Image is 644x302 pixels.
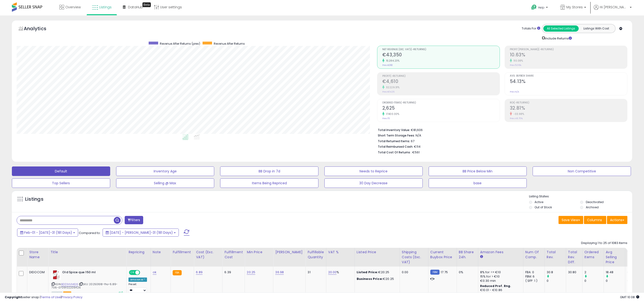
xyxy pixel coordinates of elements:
div: Total Rev. Diff. [568,250,580,265]
strong: Copyright [5,295,22,299]
span: €561 [412,150,420,155]
p: Listing States: [529,194,632,199]
button: Inventory Age [116,166,214,176]
div: FBA: 0 [525,270,541,274]
button: All Selected Listings [543,25,579,32]
a: 20.00 [328,270,337,275]
small: 32229.31% [384,86,400,89]
span: DataHub [128,5,143,10]
div: 0 [547,279,566,283]
div: 30.8 [547,270,566,274]
div: Title [50,250,124,255]
button: Columns [584,216,606,224]
span: 67 [411,139,414,143]
span: €114 [414,144,421,149]
button: BB Drop in 7d [220,166,318,176]
div: DIDOCOM [29,270,45,274]
small: Prev: 15 [382,117,390,120]
b: Business Price: [357,277,383,281]
b: Total Cost Of Returns : [378,150,412,154]
span: N/A [416,133,421,138]
span: Help [538,5,545,10]
button: Actions [607,216,627,224]
small: Prev: 5.06% [510,64,521,67]
span: Listings [99,5,112,10]
img: 51+RSYjX2pL._SL40_.jpg [52,270,61,280]
h2: €4,610 [382,79,500,85]
a: Terms of Use [41,295,61,299]
b: (-Returns) [538,48,554,51]
div: 0.00 [402,270,425,274]
div: Listed Price [357,250,398,255]
button: base [429,178,527,188]
button: Filters [125,216,143,224]
a: 36.98 [275,270,284,275]
span: Overview [65,5,81,10]
div: 18.48 [606,270,625,274]
small: Prev: 49.70% [510,117,523,120]
b: (-Returns) [401,101,416,104]
div: 2 [584,270,604,274]
button: Items Being Repriced [220,178,318,188]
b: Short Term Storage Fees: [378,133,415,137]
button: Listings With Cost [578,25,614,32]
h5: Listings [25,196,43,203]
span: OFF [139,270,147,274]
span: All listings currently available for purchase on Amazon [52,292,62,296]
h2: 10.63% [510,52,627,58]
button: Save View [559,216,583,224]
small: 110.08% [512,59,523,63]
div: [PERSON_NAME] [275,250,303,255]
small: Amazon Fees. [480,255,483,259]
a: Privacy Policy [62,295,82,299]
button: Feb-01 - [DATE]-31 (181 Days) [17,229,78,237]
b: Reduced Prof. Rng. [480,284,511,288]
div: Fulfillment Cost [224,250,243,260]
div: FBM: 6 [525,274,541,279]
div: Num of Comp. [525,250,543,260]
div: Current Buybox Price [430,250,455,260]
span: Revenue After Returns (prev) [160,42,200,46]
span: | SKU: 20250618-fho-6.89-706-0709102209426 [52,282,118,289]
div: Min Price [247,250,271,255]
span: Net Revenue (Exc. VAT) [382,48,500,51]
span: ROI [510,101,627,104]
b: Total Reimbursed Cash: [378,145,413,149]
span: 17.75 [441,270,448,274]
div: Avg Selling Price [606,250,623,265]
button: Top Sellers [12,178,110,188]
b: (-Returns) [411,48,426,51]
div: Repricing [128,250,149,255]
div: Tooltip anchor [142,2,151,7]
li: €81,606 [378,127,624,132]
span: Feb-01 - [DATE]-31 (181 Days) [24,230,72,235]
button: Selling @ Max [116,178,214,188]
label: Deactivated [586,200,604,204]
small: 17400.00% [384,112,399,116]
h2: €43,350 [382,52,500,58]
div: 6.39 [224,270,241,274]
div: 8% for <= €10 [480,270,520,274]
div: 0 [606,279,625,283]
span: Revenue After Returns [214,42,245,46]
h5: Analytics [24,25,56,33]
span: Avg. Buybox Share [510,75,627,77]
div: ASIN: [52,270,123,295]
span: Hi [PERSON_NAME] [600,5,628,10]
button: Default [12,166,110,176]
small: FBM [430,270,440,275]
span: My Stores [566,5,583,10]
small: 15284.23% [384,59,400,63]
button: [DATE] - [PERSON_NAME]-31 (181 Days) [103,229,179,237]
span: FBA [63,292,71,296]
h2: 54.13% [510,79,627,85]
span: [DATE] - [PERSON_NAME]-31 (181 Days) [110,230,173,235]
a: 6.89 [196,270,203,275]
small: -33.98% [512,112,524,116]
div: BB Share 24h. [459,250,476,260]
div: Store Name [29,250,46,260]
span: 2025-08-14 10:08 GMT [620,295,639,299]
div: Total Rev. [547,250,564,260]
b: (-Returns) [390,75,406,77]
b: Total Inventory Value: [378,128,410,132]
